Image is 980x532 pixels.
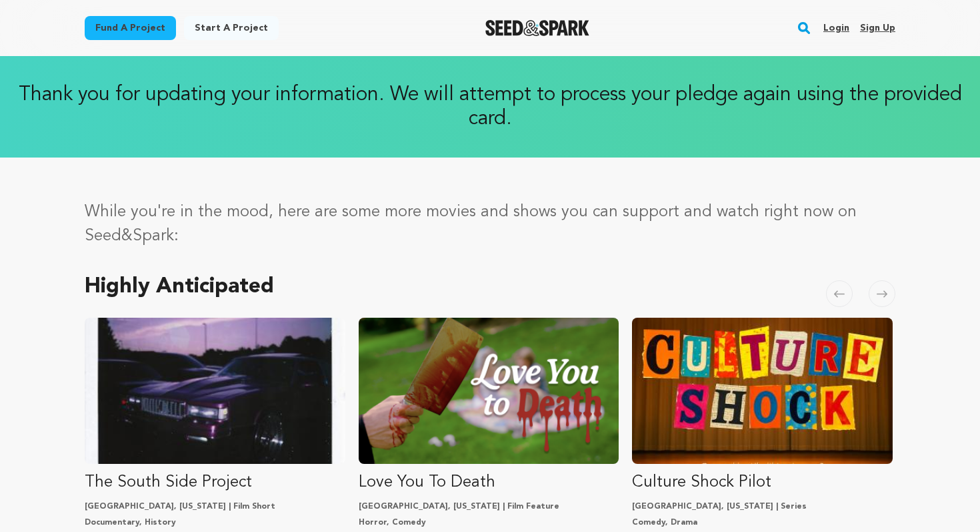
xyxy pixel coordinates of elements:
a: Sign up [860,17,895,39]
a: Fund a project [85,16,176,40]
a: Start a project [184,16,279,40]
a: Seed&Spark Homepage [485,20,590,36]
a: Login [823,17,849,39]
p: Comedy, Drama [632,517,893,528]
p: The South Side Project [85,472,345,493]
p: While you're in the mood, here are some more movies and shows you can support and watch right now... [85,200,895,248]
p: Horror, Comedy [359,517,619,528]
p: Documentary, History [85,517,345,528]
p: [GEOGRAPHIC_DATA], [US_STATE] | Film Short [85,501,345,512]
p: Culture Shock Pilot [632,472,893,493]
p: Thank you for updating your information. We will attempt to process your pledge again using the p... [13,83,967,131]
h2: Highly Anticipated [85,278,274,296]
img: Seed&Spark Logo Dark Mode [485,20,590,36]
p: Love You To Death [359,472,619,493]
p: [GEOGRAPHIC_DATA], [US_STATE] | Series [632,501,893,512]
p: [GEOGRAPHIC_DATA], [US_STATE] | Film Feature [359,501,619,512]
